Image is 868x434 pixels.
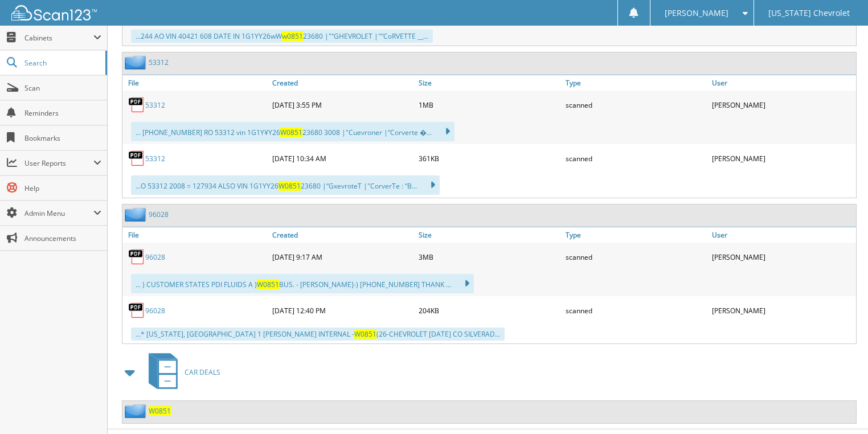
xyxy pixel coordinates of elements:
[131,122,455,141] div: ... [PHONE_NUMBER] RO 53312 vin 1G1Y¥Y26 23680 3008 |"Cuevroner |“Corverte �...
[563,299,710,322] div: scanned
[269,93,416,116] div: [DATE] 3:55 PM
[768,10,850,17] span: [US_STATE] Chevrolet
[24,58,100,68] span: Search
[24,183,101,193] span: Help
[563,245,710,268] div: scanned
[24,234,101,243] span: Announcements
[279,181,301,191] span: W0851
[145,306,165,316] a: 96028
[24,108,101,118] span: Reminders
[122,75,269,91] a: File
[131,30,433,43] div: ...244 AO VIN 40421 608 DATE IN 1G1YY26wW 23680 |"“GHEVROLET |"“CoRVETTE __...
[416,75,563,91] a: Size
[709,245,856,268] div: [PERSON_NAME]
[811,379,868,434] iframe: Chat Widget
[131,175,440,195] div: ...O 53312 2008 = 127934 ALSO VIN 1G1YY26 23680 |“GxevroteT |"CorverTe : “B...
[185,367,220,377] span: CAR DEALS
[24,208,93,218] span: Admin Menu
[269,227,416,243] a: Created
[563,75,710,91] a: Type
[416,245,563,268] div: 3MB
[416,93,563,116] div: 1MB
[709,147,856,170] div: [PERSON_NAME]
[128,302,145,319] img: PDF.png
[145,252,165,262] a: 96028
[24,33,93,43] span: Cabinets
[142,350,220,395] a: CAR DEALS
[282,31,303,41] span: w0851
[122,227,269,243] a: File
[128,96,145,113] img: PDF.png
[354,329,376,339] span: W0851
[131,327,505,341] div: ...* [US_STATE], [GEOGRAPHIC_DATA] 1 [PERSON_NAME] INTERNAL - (26-CHEVROLET [DATE] CO SILVERAD...
[416,227,563,243] a: Size
[665,10,728,17] span: [PERSON_NAME]
[563,227,710,243] a: Type
[125,404,149,418] img: folder2.png
[125,55,149,69] img: folder2.png
[145,154,165,163] a: 53312
[131,274,474,293] div: ... ) CUSTOMER STATES PDI FLUIDS A ) BUS. - [PERSON_NAME]-) [PHONE_NUMBER] THANK ...
[709,75,856,91] a: User
[709,93,856,116] div: [PERSON_NAME]
[269,75,416,91] a: Created
[149,210,169,219] a: 96028
[24,158,93,168] span: User Reports
[128,150,145,167] img: PDF.png
[128,248,145,265] img: PDF.png
[149,58,169,67] a: 53312
[24,133,101,143] span: Bookmarks
[257,280,279,289] span: W0851
[24,83,101,93] span: Scan
[416,299,563,322] div: 204KB
[563,147,710,170] div: scanned
[125,207,149,222] img: folder2.png
[280,128,302,137] span: W0851
[709,299,856,322] div: [PERSON_NAME]
[269,299,416,322] div: [DATE] 12:40 PM
[149,406,171,416] a: W0851
[416,147,563,170] div: 361KB
[145,100,165,110] a: 53312
[269,245,416,268] div: [DATE] 9:17 AM
[269,147,416,170] div: [DATE] 10:34 AM
[11,5,97,21] img: scan123-logo-white.svg
[709,227,856,243] a: User
[563,93,710,116] div: scanned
